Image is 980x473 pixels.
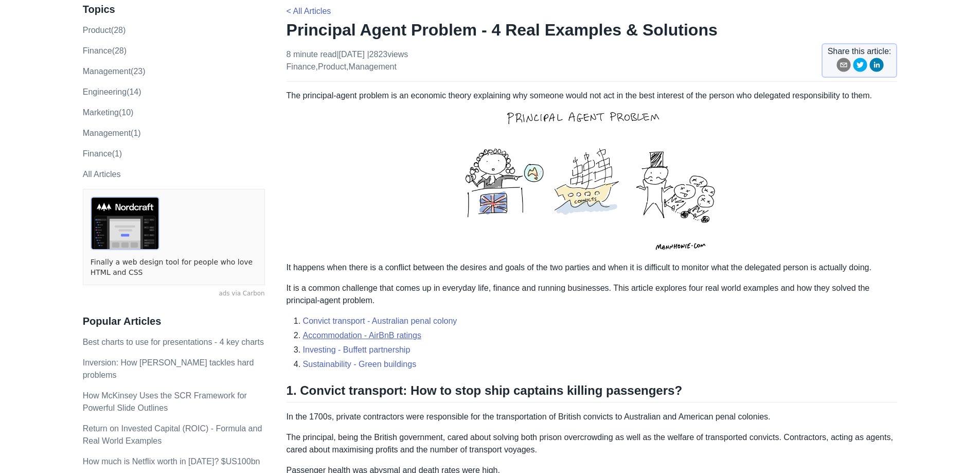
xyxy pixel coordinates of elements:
[303,331,421,340] a: Accommodation - AirBnB ratings
[828,45,892,58] span: Share this article:
[367,50,408,59] span: | 2823 views
[303,317,457,325] a: Convict transport - Australian penal colony
[83,457,260,466] a: How much is Netflix worth in [DATE]? $US100bn
[83,289,265,299] a: ads via Carbon
[83,46,127,55] a: finance(28)
[287,20,898,40] h1: Principal Agent Problem - 4 Real Examples & Solutions
[83,338,264,346] a: Best charts to use for presentations - 4 key charts
[287,282,898,307] p: It is a common challenge that comes up in everyday life, finance and running businesses. This art...
[83,424,262,445] a: Return on Invested Capital (ROIC) - Formula and Real World Examples
[83,26,126,34] a: product(28)
[303,345,411,354] a: Investing - Buffett partnership
[83,87,141,96] a: engineering(14)
[287,431,898,456] p: The principal, being the British government, cared about solving both prison overcrowding as well...
[91,197,159,250] img: ads via Carbon
[349,62,397,71] a: management
[83,170,121,179] a: All Articles
[287,383,898,402] h2: 1. Convict transport: How to stop ship captains killing passengers?
[83,67,146,76] a: management(23)
[83,108,134,117] a: marketing(10)
[83,358,254,379] a: Inversion: How [PERSON_NAME] tackles hard problems
[83,149,122,158] a: Finance(1)
[287,62,316,71] a: finance
[287,48,408,73] p: 8 minute read | [DATE] , ,
[287,7,331,15] a: < All Articles
[83,315,265,328] h3: Popular Articles
[83,129,141,137] a: Management(1)
[303,360,417,369] a: Sustainability - Green buildings
[454,102,730,261] img: principal-agent-problem
[83,391,247,412] a: How McKinsey Uses the SCR Framework for Powerful Slide Outlines
[869,58,884,76] button: linkedin
[83,3,265,16] h3: Topics
[287,90,898,274] p: The principal-agent problem is an economic theory explaining why someone would not act in the bes...
[853,58,867,76] button: twitter
[91,257,257,277] a: Finally a web design tool for people who love HTML and CSS
[318,62,346,71] a: product
[836,58,851,76] button: email
[287,411,898,423] p: In the 1700s, private contractors were responsible for the transportation of British convicts to ...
